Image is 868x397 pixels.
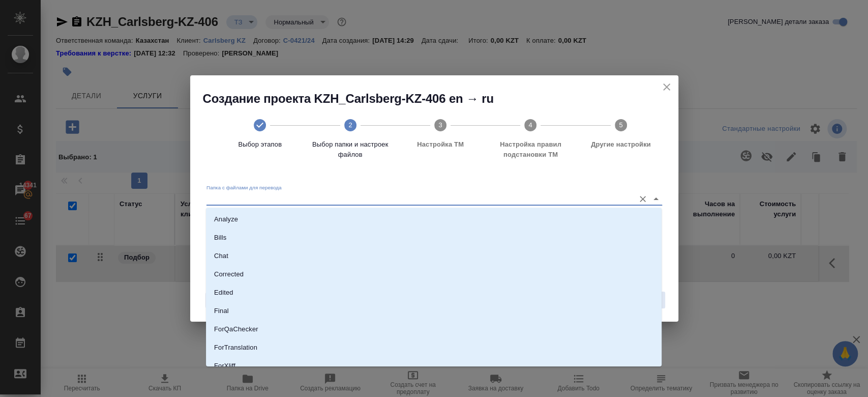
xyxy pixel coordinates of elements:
[214,361,235,371] p: ForXliff
[636,192,650,206] button: Очистить
[219,139,301,150] span: Выбор этапов
[399,139,481,150] span: Настройка ТМ
[205,292,238,308] button: Назад
[214,324,258,334] p: ForQaChecker
[214,269,244,279] p: Corrected
[348,121,352,129] text: 2
[214,288,233,298] p: Edited
[214,343,257,353] p: ForTranslation
[214,306,229,316] p: Final
[649,192,663,206] button: Close
[490,139,572,160] span: Настройка правил подстановки TM
[214,233,226,243] p: Bills
[580,139,662,150] span: Другие настройки
[206,185,282,190] label: Папка с файлами для перевода
[214,214,238,224] p: Analyze
[309,139,391,160] span: Выбор папки и настроек файлов
[203,91,678,107] h2: Создание проекта KZH_Carlsberg-KZ-406 en → ru
[529,121,532,129] text: 4
[619,121,622,129] text: 5
[214,251,228,261] p: Chat
[438,121,442,129] text: 3
[659,79,674,95] button: close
